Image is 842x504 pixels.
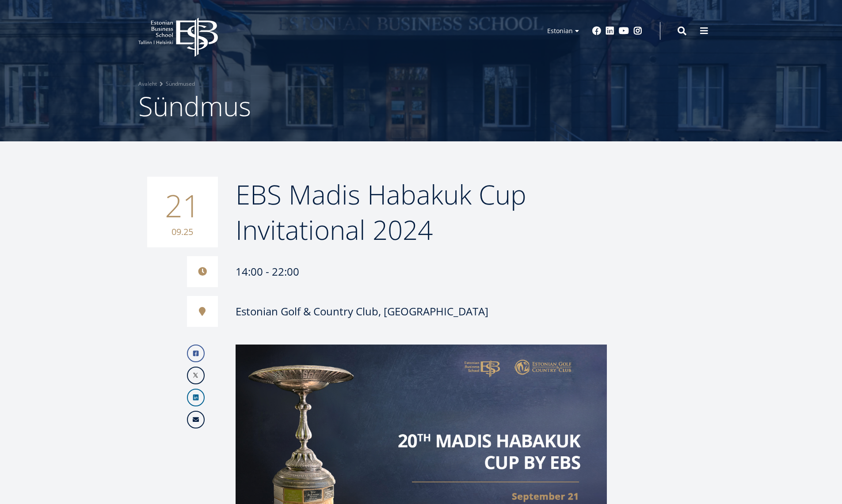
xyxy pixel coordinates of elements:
span: EBS Madis Habakuk Cup Invitational 2024 [236,176,526,248]
small: 09.25 [156,225,209,239]
a: Facebook [592,27,601,35]
a: Email [187,411,205,428]
a: Avaleht [138,80,157,88]
a: Instagram [633,27,642,35]
a: Facebook [187,345,205,362]
div: 21 [147,177,218,247]
a: Linkedin [606,27,614,35]
img: X [188,368,204,383]
div: 14:00 - 22:00 [187,256,607,287]
div: Estonian Golf & Country Club, [GEOGRAPHIC_DATA] [236,305,488,318]
a: Linkedin [187,389,205,406]
a: Youtube [619,27,629,35]
a: Sündmused [166,80,195,88]
h1: Sündmus [138,88,704,124]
